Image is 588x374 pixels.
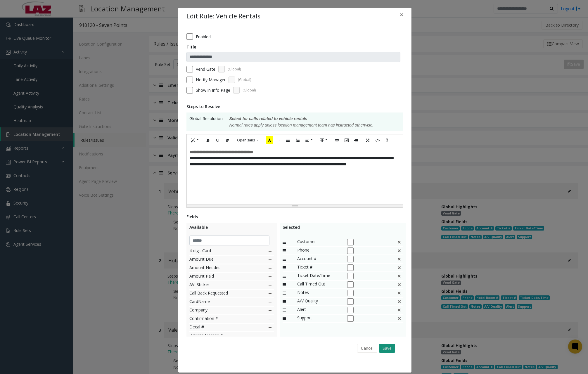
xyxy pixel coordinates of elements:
[189,224,274,234] div: Available
[189,332,256,340] span: Driver's License #
[283,136,293,145] button: Unordered list (CTRL+SHIFT+NUM7)
[397,264,402,271] img: false
[189,256,256,264] span: Amount Due
[238,77,251,82] span: (Global)
[263,136,276,145] button: Recent Color
[297,272,341,280] span: Ticket Date/Time
[268,273,272,280] img: plusIcon.svg
[372,136,382,145] button: Code View
[342,136,352,145] button: Picture
[196,66,215,72] label: Vend Gate
[229,123,373,127] span: Normal rates apply unless location management team has instructed otherwise.
[234,136,262,145] button: Font Family
[189,247,256,255] span: 4-digit Card
[186,103,403,110] div: Steps to Resolve
[186,12,260,21] h4: Edit Rule: Vehicle Rentals
[268,298,272,306] img: plusIcon.svg
[188,136,202,145] button: Style
[297,247,341,254] span: Phone
[397,315,402,322] img: This is a default field and cannot be deleted.
[297,315,341,322] span: Support
[186,44,196,50] label: Title
[189,264,256,272] span: Amount Needed
[297,298,341,305] span: A/V Quality
[268,264,272,272] img: plusIcon.svg
[189,273,256,280] span: Amount Paid
[268,256,272,264] img: plusIcon.svg
[297,289,341,297] span: Notes
[397,281,402,288] img: false
[396,8,407,22] button: Close
[213,136,223,145] button: Underline (CTRL+U)
[189,315,256,323] span: Confirmation #
[397,306,402,314] img: This is a default field and cannot be deleted.
[357,344,377,353] button: Cancel
[268,315,272,323] img: plusIcon.svg
[268,281,272,289] img: plusIcon.svg
[397,247,402,254] img: false
[189,281,256,289] span: AVI Sticker
[397,272,402,280] img: false
[297,281,341,288] span: Call Timed Out
[382,136,392,145] button: Help
[189,290,256,297] span: Call Back Requested
[293,136,302,145] button: Ordered list (CTRL+SHIFT+NUM8)
[203,136,213,145] button: Bold (CTRL+B)
[397,298,402,305] img: This is a default field and cannot be deleted.
[222,136,232,145] button: Remove Font Style (CTRL+\)
[196,34,211,40] label: Enabled
[397,238,402,246] img: false
[397,289,402,297] img: This is a default field and cannot be deleted.
[268,247,272,255] img: plusIcon.svg
[189,324,256,331] span: Decal #
[297,238,341,246] span: Customer
[317,136,331,145] button: Table
[189,115,224,128] span: Global Resolution:
[379,344,395,353] button: Save
[243,88,256,93] span: (Global)
[196,87,230,93] span: Show in Info Page
[228,67,241,72] span: (Global)
[268,290,272,297] img: plusIcon.svg
[186,214,403,220] div: Fields
[268,332,272,340] img: plusIcon.svg
[351,136,361,145] button: Video
[297,255,341,263] span: Account #
[187,205,403,207] div: Resize
[363,136,373,145] button: Full Screen
[268,324,272,331] img: plusIcon.svg
[229,116,307,121] span: Select for calls related to vehicle rentals
[237,138,255,143] span: Open sans
[302,136,316,145] button: Paragraph
[189,307,256,314] span: Company
[189,298,256,306] span: CardName
[297,306,341,314] span: Alert
[268,307,272,314] img: plusIcon.svg
[332,136,342,145] button: Link (CTRL+K)
[196,77,226,83] label: Notify Manager
[297,264,341,271] span: Ticket #
[276,136,281,145] button: More Color
[283,224,403,234] div: Selected
[400,11,403,19] span: ×
[397,255,402,263] img: false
